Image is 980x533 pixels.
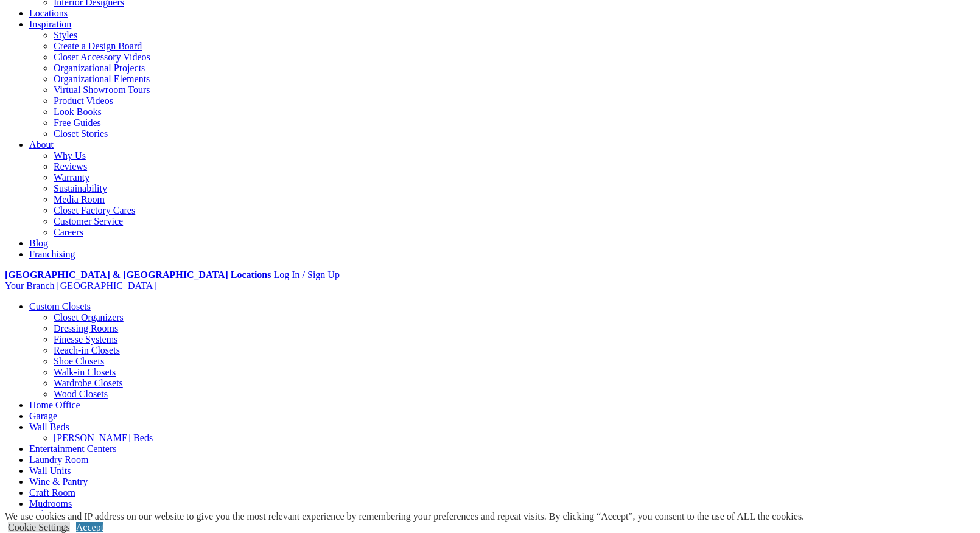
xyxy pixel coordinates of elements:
a: Wardrobe Closets [54,378,123,388]
a: Entertainment Centers [29,444,117,454]
a: Mudrooms [29,498,72,509]
a: Sustainability [54,183,107,193]
a: Warranty [54,172,89,183]
a: Craft Room [29,487,75,498]
a: Careers [54,227,83,237]
a: Product Videos [54,96,113,106]
a: Cookie Settings [8,522,70,532]
a: Dressing Rooms [54,323,118,333]
a: Your Branch [GEOGRAPHIC_DATA] [5,280,156,291]
a: Closet Factory Cares [54,205,135,215]
a: Wine & Pantry [29,476,88,487]
a: Home Office [29,400,80,410]
a: Customer Service [54,216,123,226]
a: Custom Closets [29,301,91,312]
a: Wood Closets [54,389,108,399]
span: Your Branch [5,280,54,291]
div: We use cookies and IP address on our website to give you the most relevant experience by remember... [5,511,804,522]
a: Locations [29,8,68,18]
a: Organizational Projects [54,63,145,73]
a: Closet Stories [54,128,108,139]
a: Look Books [54,106,102,117]
span: [GEOGRAPHIC_DATA] [57,280,156,291]
a: Free Guides [54,117,101,128]
a: Create a Design Board [54,41,142,51]
a: Franchising [29,249,75,259]
a: Walk-in Closets [54,367,116,377]
a: About [29,139,54,150]
a: Closet Organizers [54,312,124,322]
a: Styles [54,30,77,40]
a: Why Us [54,150,86,161]
a: Finesse Systems [54,334,117,344]
a: Laundry Room [29,455,88,465]
a: Wall Beds [29,422,69,432]
a: Shoe Closets [54,356,104,366]
a: Accept [76,522,103,532]
a: [PERSON_NAME] Beds [54,433,153,443]
a: Reach-in Closets [54,345,120,355]
a: Log In / Sign Up [273,270,339,280]
a: Kid Spaces [29,509,73,520]
a: Garage [29,411,57,421]
a: Virtual Showroom Tours [54,85,150,95]
a: Blog [29,238,48,248]
a: Organizational Elements [54,74,150,84]
a: Wall Units [29,465,71,476]
a: Reviews [54,161,87,172]
a: [GEOGRAPHIC_DATA] & [GEOGRAPHIC_DATA] Locations [5,270,271,280]
a: Inspiration [29,19,71,29]
a: Media Room [54,194,105,204]
a: Closet Accessory Videos [54,52,150,62]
